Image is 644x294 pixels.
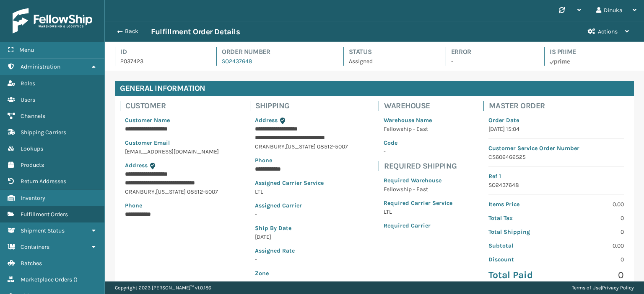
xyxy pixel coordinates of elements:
span: Actions [598,28,618,35]
span: Address [125,162,148,169]
h4: Required Shipping [384,161,457,171]
h4: Status [349,47,431,57]
p: [EMAIL_ADDRESS][DOMAIN_NAME] [125,147,219,156]
p: 0.00 [561,241,624,250]
h4: Warehouse [384,101,457,111]
p: Assigned Carrier [255,201,348,210]
span: Return Addresses [21,178,66,185]
p: Warehouse Name [384,116,452,125]
span: Roles [21,80,35,87]
span: Users [21,96,35,103]
p: Fellowship - East [384,125,452,133]
p: Customer Service Order Number [488,144,624,153]
p: LTL [255,187,348,196]
h4: Order Number [222,47,328,57]
p: Subtotal [488,241,551,250]
p: LTL [384,207,452,216]
p: CS606466525 [488,153,624,161]
span: - [255,269,348,286]
p: Ship By Date [255,224,348,233]
p: Phone [125,201,219,210]
p: Total Tax [488,214,551,222]
p: Customer Email [125,138,219,147]
span: Channels [21,112,45,120]
span: Shipping Carriers [21,129,66,136]
p: Assigned Carrier Service [255,179,348,187]
p: Required Carrier Service [384,199,452,207]
p: - [255,210,348,219]
span: CRANBURY [255,143,285,150]
p: Required Warehouse [384,176,452,185]
p: 0 [561,255,624,264]
h4: Id [120,47,201,57]
p: - [255,255,348,264]
span: Fulfillment Orders [21,211,68,218]
span: Shipment Status [21,227,65,234]
p: Order Date [488,116,624,125]
h4: Error [451,47,529,57]
span: , [155,188,156,195]
p: 0 [561,269,624,281]
h4: General Information [115,81,634,96]
h4: Master Order [489,101,629,111]
p: Copyright 2023 [PERSON_NAME]™ v 1.0.186 [115,281,211,294]
p: [DATE] [255,233,348,241]
span: ( ) [73,276,78,283]
p: Assigned Rate [255,246,348,255]
span: Address [255,117,278,124]
p: Code [384,138,452,147]
div: | [572,281,634,294]
p: Phone [255,156,348,165]
p: 0.00 [561,200,624,209]
span: Marketplace Orders [21,276,72,283]
h4: Is Prime [550,47,634,57]
a: Privacy Policy [602,285,634,291]
button: Back [112,28,151,35]
a: Terms of Use [572,285,601,291]
p: Fellowship - East [384,185,452,194]
span: Products [21,161,44,169]
a: SO2437648 [222,58,252,65]
span: 08512-5007 [317,143,348,150]
p: Total Shipping [488,228,551,236]
span: Containers [21,243,49,251]
p: Zone [255,269,348,278]
span: , [285,143,286,150]
button: Actions [580,21,636,42]
p: [DATE] 15:04 [488,125,624,133]
span: Lookups [21,145,43,152]
h4: Customer [125,101,224,111]
p: - [384,147,452,156]
p: Required Carrier [384,221,452,230]
p: 0 [561,228,624,236]
p: Total Paid [488,269,551,281]
p: Customer Name [125,116,219,125]
p: - [451,57,529,66]
p: 0 [561,214,624,222]
p: Discount [488,255,551,264]
p: Assigned [349,57,431,66]
p: SO2437648 [488,181,624,189]
span: Administration [21,63,60,70]
h3: Fulfillment Order Details [151,27,240,37]
span: CRANBURY [125,188,155,195]
p: 2037423 [120,57,201,66]
span: [US_STATE] [286,143,316,150]
span: [US_STATE] [156,188,186,195]
span: Batches [21,260,42,267]
p: Items Price [488,200,551,209]
span: 08512-5007 [187,188,218,195]
p: Ref 1 [488,172,624,181]
span: Inventory [21,194,45,202]
h4: Shipping [255,101,353,111]
img: logo [13,8,92,33]
span: Menu [19,46,34,54]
